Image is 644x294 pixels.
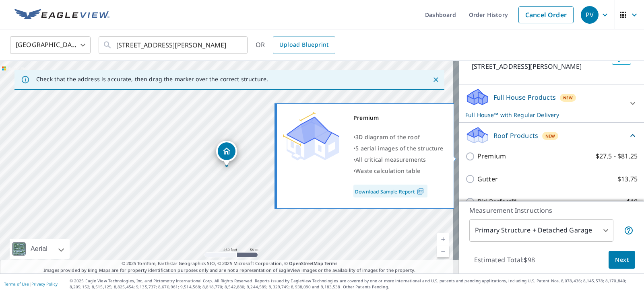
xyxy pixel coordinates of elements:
span: New [563,95,573,101]
span: © 2025 TomTom, Earthstar Geographics SIO, © 2025 Microsoft Corporation, © [122,260,338,267]
p: [STREET_ADDRESS][PERSON_NAME] [472,62,609,71]
p: Premium [477,151,506,161]
p: Measurement Instructions [469,206,634,215]
div: • [353,154,444,165]
div: • [353,143,444,154]
button: Next [609,251,635,269]
img: EV Logo [14,9,109,21]
input: Search by address or latitude-longitude [116,34,231,56]
p: $18 [627,197,638,207]
a: Cancel Order [518,6,574,23]
a: Upload Blueprint [273,36,335,54]
a: Download Sample Report [353,185,427,197]
p: Estimated Total: $98 [468,251,541,269]
a: Privacy Policy [31,281,58,287]
p: Gutter [477,174,498,184]
div: PV [581,6,599,24]
p: Full House Products [493,93,556,102]
div: Primary Structure + Detached Garage [469,219,613,242]
div: Aerial [28,239,50,259]
span: 3D diagram of the roof [355,133,420,141]
p: $27.5 - $81.25 [596,151,638,161]
span: 5 aerial images of the structure [355,144,443,152]
span: Next [615,255,629,265]
img: Premium [283,112,339,160]
a: Terms of Use [4,281,29,287]
p: Check that the address is accurate, then drag the marker over the correct structure. [36,76,268,83]
p: Bid Perfect™ [477,197,516,207]
span: Waste calculation table [355,167,420,175]
div: [GEOGRAPHIC_DATA] [10,34,91,56]
a: Current Level 17, Zoom In [437,233,449,245]
a: Current Level 17, Zoom Out [437,245,449,257]
div: • [353,165,444,177]
div: OR [256,36,335,54]
div: Premium [353,112,444,123]
img: Pdf Icon [415,188,426,195]
div: Dropped pin, building 1, Residential property, 406 Nash St S Wilson, NC 27893 [216,141,237,166]
div: Full House ProductsNewFull House™ with Regular Delivery [465,88,638,119]
div: Aerial [10,239,70,259]
span: Upload Blueprint [279,40,328,50]
p: | [4,282,58,286]
div: Roof ProductsNew [465,126,638,145]
p: Roof Products [493,131,538,140]
a: Terms [324,260,338,266]
p: Full House™ with Regular Delivery [465,111,623,119]
p: © 2025 Eagle View Technologies, Inc. and Pictometry International Corp. All Rights Reserved. Repo... [70,278,640,290]
a: OpenStreetMap [289,260,323,266]
span: Your report will include the primary structure and a detached garage if one exists. [624,226,634,235]
button: Close [431,74,441,85]
div: • [353,132,444,143]
span: All critical measurements [355,156,426,163]
p: $13.75 [617,174,638,184]
span: New [545,133,555,139]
